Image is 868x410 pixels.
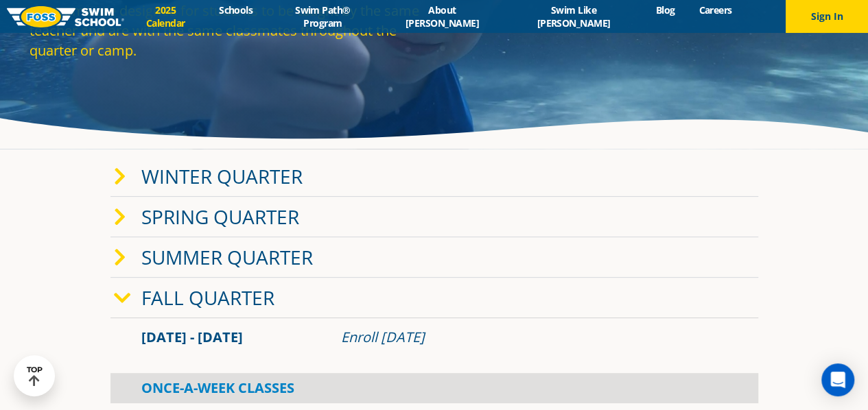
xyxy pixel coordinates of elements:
a: About [PERSON_NAME] [381,3,504,29]
span: [DATE] - [DATE] [141,328,243,346]
img: FOSS Swim School Logo [7,6,124,27]
a: Schools [207,3,265,16]
a: Summer Quarter [141,244,313,270]
div: Enroll [DATE] [341,328,727,347]
div: Once-A-Week Classes [110,373,758,403]
a: Swim Path® Program [265,3,381,29]
a: Spring Quarter [141,204,299,230]
a: 2025 Calendar [124,3,207,29]
a: Fall Quarter [141,285,274,311]
a: Careers [687,3,744,16]
div: TOP [27,365,43,387]
a: Winter Quarter [141,163,303,189]
a: Swim Like [PERSON_NAME] [504,3,644,29]
div: Open Intercom Messenger [821,363,854,396]
a: Blog [644,3,687,16]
